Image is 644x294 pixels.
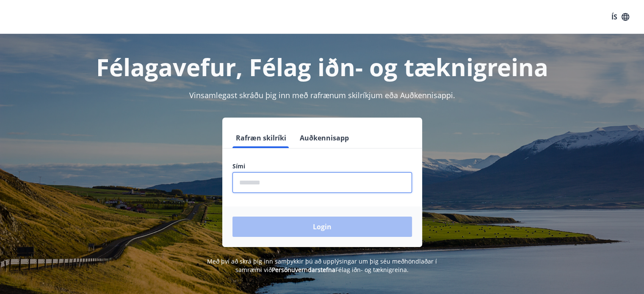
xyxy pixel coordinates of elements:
[607,9,634,25] button: ÍS
[232,162,412,170] label: Sími
[272,266,335,274] a: Persónuverndarstefna
[232,128,290,148] button: Rafræn skilríki
[207,257,437,274] span: Með því að skrá þig inn samþykkir þú að upplýsingar um þig séu meðhöndlaðar í samræmi við Félag i...
[28,51,617,83] h1: Félagavefur, Félag iðn- og tæknigreina
[296,128,352,148] button: Auðkennisapp
[189,90,455,100] span: Vinsamlegast skráðu þig inn með rafrænum skilríkjum eða Auðkennisappi.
